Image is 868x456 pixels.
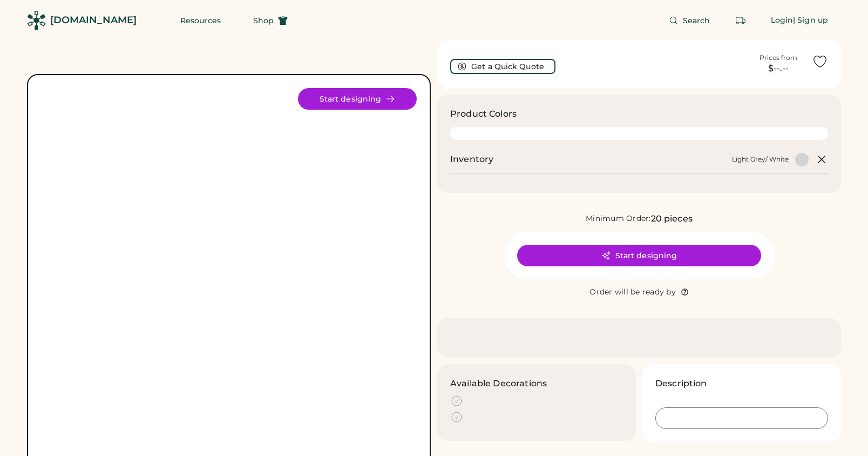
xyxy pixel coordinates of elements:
[730,10,751,31] button: Retrieve an order
[298,88,417,110] button: Start designing
[760,53,797,62] div: Prices from
[240,10,301,31] button: Shop
[771,15,794,26] div: Login
[793,15,828,26] div: | Sign up
[253,17,274,24] span: Shop
[450,108,517,120] h3: Product Colors
[167,10,234,31] button: Resources
[651,212,693,225] div: 20 pieces
[50,14,137,27] div: [DOMAIN_NAME]
[450,153,493,166] h2: Inventory
[450,377,547,390] h3: Available Decorations
[732,155,789,164] div: Light Grey/ White
[683,17,710,24] span: Search
[586,213,651,224] div: Minimum Order:
[450,59,555,74] button: Get a Quick Quote
[656,10,723,31] button: Search
[517,245,761,266] button: Start designing
[655,377,707,390] h3: Description
[27,11,46,30] img: Rendered Logo - Screens
[589,287,676,298] div: Order will be ready by
[751,62,805,75] div: $--.--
